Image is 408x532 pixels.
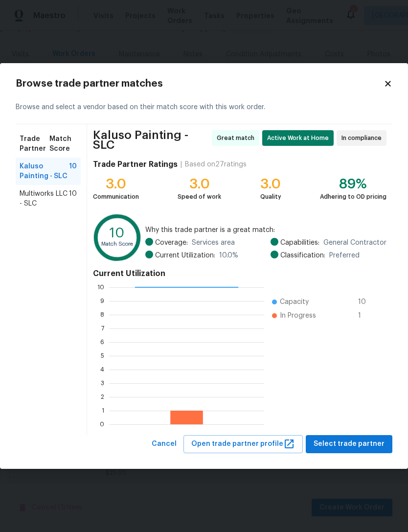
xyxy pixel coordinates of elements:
[101,394,104,400] text: 2
[69,162,77,181] span: 10
[97,284,104,290] text: 10
[101,325,104,331] text: 7
[145,225,386,235] span: Why this trade partner is a great match:
[93,160,178,169] h4: Trade Partner Ratings
[178,192,221,202] div: Speed of work
[93,179,139,189] div: 3.0
[260,192,281,202] div: Quality
[219,251,238,260] span: 10.0 %
[16,91,392,124] div: Browse and select a vendor based on their match score with this work order.
[260,179,281,189] div: 3.0
[93,192,139,202] div: Communication
[329,251,360,260] span: Preferred
[280,251,325,260] span: Classification:
[320,179,386,189] div: 89%
[280,311,316,321] span: In Progress
[20,189,69,208] span: Multiworks LLC - SLC
[341,133,385,143] span: In compliance
[100,367,104,372] text: 4
[267,133,333,143] span: Active Work at Home
[101,353,104,359] text: 5
[358,311,374,321] span: 1
[191,438,295,450] span: Open trade partner profile
[152,438,177,450] span: Cancel
[320,192,386,202] div: Adhering to OD pricing
[20,162,69,181] span: Kaluso Painting - SLC
[93,269,386,278] h4: Current Utilization
[49,134,77,154] span: Match Score
[20,134,49,154] span: Trade Partner
[280,297,309,307] span: Capacity
[16,79,384,89] h2: Browse trade partner matches
[93,130,209,150] span: Kaluso Painting - SLC
[192,238,235,248] span: Services area
[102,408,104,414] text: 1
[101,380,104,386] text: 3
[155,238,188,248] span: Coverage:
[155,251,215,260] span: Current Utilization:
[100,339,104,345] text: 6
[178,179,221,189] div: 3.0
[217,133,258,143] span: Great match
[358,297,374,307] span: 10
[69,189,77,208] span: 10
[101,241,133,247] text: Match Score
[185,160,247,169] div: Based on 27 ratings
[183,435,303,453] button: Open trade partner profile
[100,312,104,318] text: 8
[178,160,185,169] div: |
[314,438,385,450] span: Select trade partner
[280,238,319,248] span: Capabilities:
[323,238,386,248] span: General Contractor
[306,435,392,453] button: Select trade partner
[148,435,181,453] button: Cancel
[110,227,124,240] text: 10
[100,298,104,304] text: 9
[100,421,104,427] text: 0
